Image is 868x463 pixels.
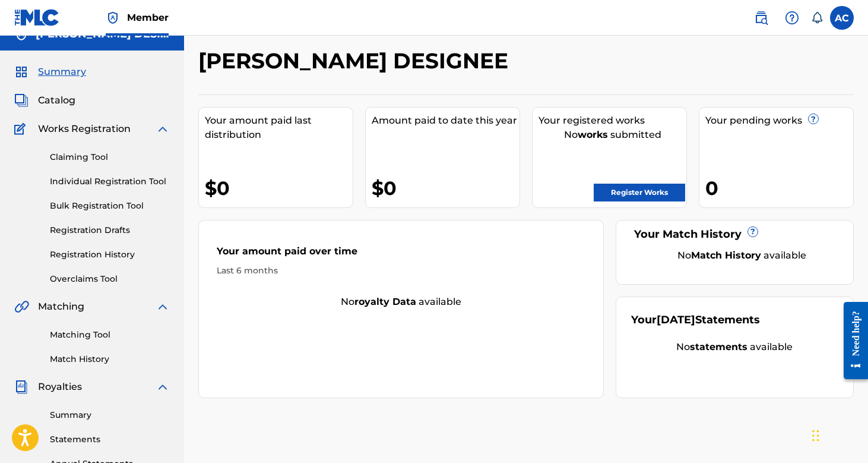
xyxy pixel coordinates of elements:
[811,12,823,24] div: Notifications
[812,418,819,453] div: Drag
[594,184,685,201] a: Register Works
[578,129,608,140] strong: works
[780,6,804,30] div: Help
[14,300,29,314] img: Matching
[50,329,170,341] a: Matching Tool
[217,264,585,277] div: Last 6 months
[50,151,170,163] a: Claiming Tool
[354,296,416,307] strong: royalty data
[38,65,86,79] span: Summary
[198,48,514,74] h2: [PERSON_NAME] DESIGNEE
[127,11,169,24] span: Member
[38,93,75,108] span: Catalog
[50,433,170,446] a: Statements
[14,65,86,79] a: SummarySummary
[217,244,585,264] div: Your amount paid over time
[106,11,120,25] img: Top Rightsholder
[38,380,82,394] span: Royalties
[631,312,760,328] div: Your Statements
[50,409,170,421] a: Summary
[156,380,170,394] img: expand
[748,227,758,237] span: ?
[14,65,28,79] img: Summary
[691,250,761,261] strong: Match History
[156,300,170,314] img: expand
[38,300,84,314] span: Matching
[14,380,28,394] img: Royalties
[205,175,353,201] div: $0
[50,175,170,188] a: Individual Registration Tool
[14,93,28,108] img: Catalog
[538,128,686,142] div: No submitted
[749,6,773,30] a: Public Search
[631,226,839,242] div: Your Match History
[785,11,799,25] img: help
[205,114,353,142] div: Your amount paid last distribution
[14,9,60,26] img: MLC Logo
[199,295,603,309] div: No available
[657,313,695,326] span: [DATE]
[50,273,170,285] a: Overclaims Tool
[809,406,868,463] iframe: Chat Widget
[38,122,131,136] span: Works Registration
[372,114,519,128] div: Amount paid to date this year
[705,175,853,201] div: 0
[50,224,170,237] a: Registration Drafts
[690,341,747,352] strong: statements
[835,292,868,390] iframe: Resource Center
[705,114,853,128] div: Your pending works
[754,11,768,25] img: search
[809,114,818,124] span: ?
[631,340,839,354] div: No available
[14,122,30,136] img: Works Registration
[156,122,170,136] img: expand
[830,6,854,30] div: User Menu
[372,175,519,201] div: $0
[50,248,170,261] a: Registration History
[538,114,686,128] div: Your registered works
[50,353,170,366] a: Match History
[50,200,170,212] a: Bulk Registration Tool
[646,248,839,263] div: No available
[14,93,75,108] a: CatalogCatalog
